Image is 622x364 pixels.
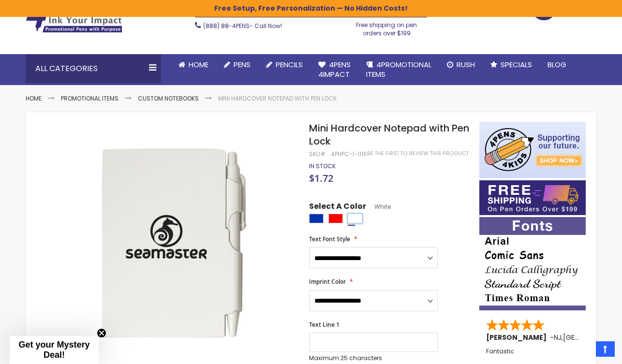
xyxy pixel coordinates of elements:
[97,328,106,338] button: Close teaser
[10,336,99,364] div: Get your Mystery Deal!Close teaser
[61,94,118,102] a: Promotional Items
[203,22,250,30] a: (888) 88-4PENS
[554,333,562,342] span: NJ
[309,235,350,243] span: Text Font Style
[309,277,346,286] span: Imprint Color
[501,59,532,70] span: Specials
[18,340,89,360] span: Get your Mystery Deal!
[309,201,366,214] span: Select A Color
[26,54,161,83] div: All Categories
[26,2,122,33] img: 4Pens Custom Pens and Promotional Products
[138,94,199,102] a: Custom Notebooks
[309,121,469,148] span: Mini Hardcover Notepad with Pen Lock
[311,54,358,86] a: 4Pens4impact
[309,162,336,170] div: Availability
[483,54,540,75] a: Specials
[309,354,438,362] p: Maximum 25 characters
[216,54,258,75] a: Pens
[348,214,362,223] div: White
[366,203,391,211] span: White
[479,122,586,178] img: 4pens 4 kids
[548,59,566,70] span: Blog
[234,59,251,70] span: Pens
[358,54,439,86] a: 4PROMOTIONALITEMS
[309,172,333,185] span: $1.72
[309,162,336,170] span: In stock
[171,54,216,75] a: Home
[276,59,303,70] span: Pencils
[309,150,327,158] strong: SKU
[218,95,337,102] li: Mini Hardcover Notepad with Pen Lock
[486,333,550,342] span: [PERSON_NAME]
[346,17,428,37] div: Free shipping on pen orders over $199
[439,54,483,75] a: Rush
[479,217,586,310] img: font-personalization-examples
[309,320,340,329] span: Text Line 1
[258,54,311,75] a: Pencils
[479,180,586,215] img: Free shipping on orders over $199
[309,214,324,223] div: Blue
[596,341,615,357] a: Top
[189,59,208,70] span: Home
[331,150,367,158] div: 4PHPC-I-1116
[328,214,343,223] div: Red
[457,59,475,70] span: Rush
[540,54,574,75] a: Blog
[366,59,431,79] span: 4PROMOTIONAL ITEMS
[367,150,469,157] a: Be the first to review this product
[203,22,282,30] span: - Call Now!
[318,59,351,79] span: 4Pens 4impact
[26,94,42,102] a: Home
